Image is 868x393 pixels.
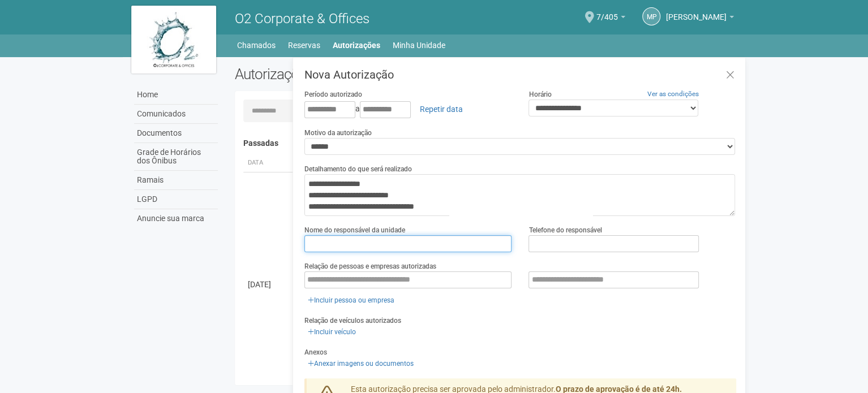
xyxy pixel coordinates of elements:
[131,6,216,74] img: logo.jpg
[666,2,727,21] span: Marcia Porto
[647,90,699,98] a: Ver as condições
[243,154,294,172] th: Data
[304,347,327,357] label: Anexos
[248,279,290,290] div: [DATE]
[235,66,477,83] h2: Autorizações
[134,209,218,228] a: Anuncie sua marca
[528,89,551,100] label: Horário
[596,14,625,23] a: 7/405
[333,37,380,53] a: Autorizações
[134,143,218,171] a: Grade de Horários dos Ônibus
[288,37,320,53] a: Reservas
[304,225,405,235] label: Nome do responsável da unidade
[304,326,359,338] a: Incluir veículo
[134,190,218,209] a: LGPD
[393,37,445,53] a: Minha Unidade
[412,100,470,119] a: Repetir data
[528,225,601,235] label: Telefone do responsável
[642,7,660,25] a: MP
[134,105,218,124] a: Comunicados
[243,139,728,148] h4: Passadas
[304,164,412,174] label: Detalhamento do que será realizado
[235,11,369,27] span: O2 Corporate & Offices
[134,124,218,143] a: Documentos
[134,171,218,190] a: Ramais
[666,14,734,23] a: [PERSON_NAME]
[304,100,512,119] div: a
[304,357,417,370] a: Anexar imagens ou documentos
[304,69,736,80] h3: Nova Autorização
[304,128,372,138] label: Motivo da autorização
[304,89,362,100] label: Período autorizado
[304,316,401,326] label: Relação de veículos autorizados
[304,261,436,271] label: Relação de pessoas e empresas autorizadas
[596,2,618,21] span: 7/405
[237,37,276,53] a: Chamados
[304,294,398,306] a: Incluir pessoa ou empresa
[134,85,218,105] a: Home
